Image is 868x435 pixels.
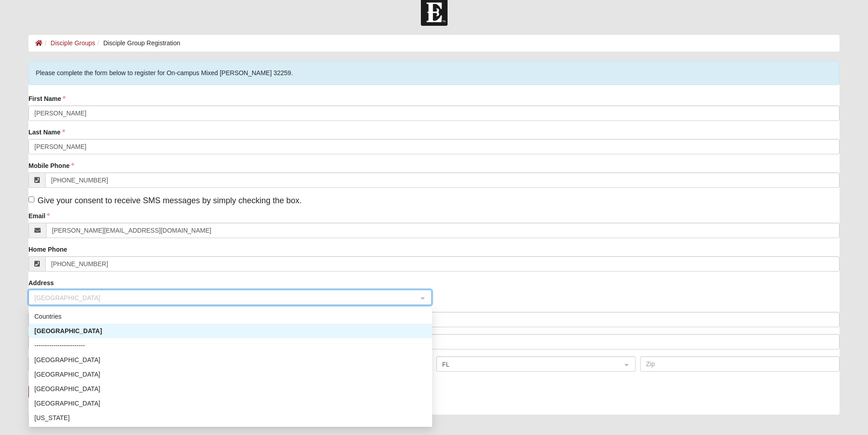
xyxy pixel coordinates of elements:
input: City [28,356,432,372]
input: Address Line 1 [28,312,840,327]
label: First Name [28,94,66,103]
div: Countries [34,311,427,321]
div: Albania [29,382,432,396]
span: United States [34,293,410,303]
label: Last Name [28,128,65,137]
div: Aland Islands [29,367,432,382]
span: Give your consent to receive SMS messages by simply checking the box. [38,196,302,205]
div: Afghanistan [29,353,432,367]
div: [GEOGRAPHIC_DATA] [34,326,427,336]
input: Give your consent to receive SMS messages by simply checking the box. [28,196,34,202]
div: Countries [29,309,432,324]
button: Register [28,385,60,398]
label: Email [28,211,50,220]
div: [GEOGRAPHIC_DATA] [34,355,427,365]
div: [GEOGRAPHIC_DATA] [34,398,427,408]
label: Mobile Phone [28,161,74,170]
div: ------------------------ [34,340,427,350]
input: Address Line 2 [28,334,840,349]
div: ------------------------ [29,338,432,353]
div: Algeria [29,396,432,411]
div: [GEOGRAPHIC_DATA] [34,369,427,379]
div: Please complete the form below to register for On-campus Mixed [PERSON_NAME] 32259. [28,61,840,85]
label: Address [28,278,54,287]
div: United States [29,324,432,338]
div: [US_STATE] [34,413,427,423]
div: [GEOGRAPHIC_DATA] [34,384,427,394]
input: Zip [640,356,840,372]
span: FL [442,359,613,369]
li: Disciple Group Registration [95,38,180,48]
label: Home Phone [28,245,67,254]
a: Disciple Groups [51,39,95,47]
div: American Samoa [29,411,432,425]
